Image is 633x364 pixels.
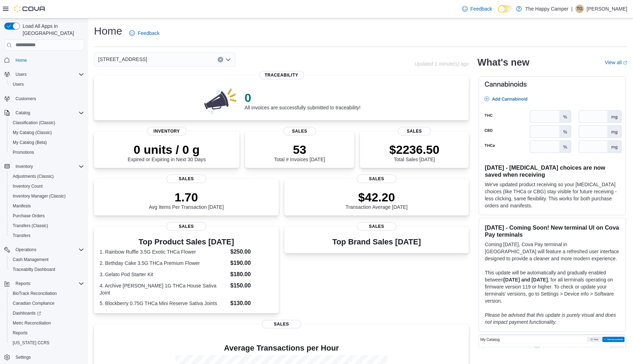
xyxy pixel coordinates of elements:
[7,318,87,328] button: Metrc Reconciliation
[149,190,224,204] p: 1.70
[10,329,84,337] span: Reports
[485,241,620,262] p: Coming [DATE], Cova Pay terminal in [GEOGRAPHIC_DATA] will feature a refreshed user interface des...
[13,120,55,126] span: Classification (Classic)
[13,203,31,209] span: Manifests
[16,354,31,360] span: Settings
[100,300,227,307] dt: 5. Blockberry 0.75G THCa Mini Reserve Sativa Joints
[13,140,47,145] span: My Catalog (Beta)
[13,183,43,189] span: Inventory Count
[13,193,66,199] span: Inventory Manager (Classic)
[1,162,87,171] button: Inventory
[498,5,513,13] input: Dark Mode
[274,142,325,162] div: Total # Invoices [DATE]
[16,110,30,116] span: Catalog
[13,245,84,254] span: Operations
[13,162,36,171] button: Inventory
[471,5,492,12] span: Feedback
[13,330,28,336] span: Reports
[525,5,568,13] p: The Happy Camper
[10,309,84,317] span: Dashboards
[13,340,49,346] span: [US_STATE] CCRS
[10,202,84,210] span: Manifests
[10,319,84,327] span: Metrc Reconciliation
[13,279,84,288] span: Reports
[7,79,87,89] button: Users
[10,222,51,230] a: Transfers (Classic)
[587,5,627,13] p: [PERSON_NAME]
[16,96,36,102] span: Customers
[7,181,87,191] button: Inventory Count
[7,138,87,147] button: My Catalog (Beta)
[10,192,69,200] a: Inventory Manager (Classic)
[10,309,44,317] a: Dashboards
[345,190,408,210] div: Transaction Average [DATE]
[459,2,495,16] a: Feedback
[13,320,51,326] span: Metrc Reconciliation
[7,231,87,241] button: Transfers
[166,175,206,183] span: Sales
[13,279,33,288] button: Reports
[13,213,45,219] span: Purchase Orders
[10,299,84,308] span: Canadian Compliance
[13,310,41,316] span: Dashboards
[10,222,84,230] span: Transfers (Classic)
[13,94,84,103] span: Customers
[244,91,360,105] p: 0
[13,301,54,306] span: Canadian Compliance
[10,289,60,298] a: BioTrack Reconciliation
[225,57,231,62] button: Open list of options
[13,257,48,262] span: Cash Management
[10,148,37,157] a: Promotions
[230,281,273,290] dd: $150.00
[345,190,408,204] p: $42.20
[128,142,206,157] p: 0 units / 0 g
[10,172,57,181] a: Adjustments (Classic)
[10,299,57,308] a: Canadian Compliance
[14,5,46,12] img: Cova
[7,171,87,181] button: Adjustments (Classic)
[10,212,84,220] span: Purchase Orders
[100,238,273,246] h3: Top Product Sales [DATE]
[1,93,87,104] button: Customers
[13,109,33,117] button: Catalog
[10,289,84,298] span: BioTrack Reconciliation
[94,24,122,38] h1: Home
[7,265,87,274] button: Traceabilty Dashboard
[485,224,620,238] h3: [DATE] - Coming Soon! New terminal UI on Cova Pay terminals
[283,127,316,135] span: Sales
[7,255,87,265] button: Cash Management
[10,172,84,181] span: Adjustments (Classic)
[259,71,304,79] span: Traceability
[10,182,84,190] span: Inventory Count
[605,60,627,65] a: View allExternal link
[498,13,498,13] span: Dark Mode
[10,138,50,147] a: My Catalog (Beta)
[230,270,273,279] dd: $180.00
[10,255,84,264] span: Cash Management
[10,265,58,274] a: Traceabilty Dashboard
[13,81,24,87] span: Users
[230,259,273,267] dd: $190.00
[10,119,58,127] a: Classification (Classic)
[13,109,84,117] span: Catalog
[575,5,584,13] div: Tyler Giamberini
[13,150,34,155] span: Promotions
[503,277,548,283] strong: [DATE] and [DATE]
[13,353,34,362] a: Settings
[398,127,431,135] span: Sales
[10,212,48,220] a: Purchase Orders
[7,338,87,348] button: [US_STATE] CCRS
[10,128,55,137] a: My Catalog (Classic)
[100,260,227,267] dt: 2. Birthday Cake 3.5G THCa Premium Flower
[147,127,187,135] span: Inventory
[7,289,87,298] button: BioTrack Reconciliation
[485,312,616,325] em: Please be advised that this update is purely visual and does not impact payment functionality.
[485,181,620,209] p: We've updated product receiving so your [MEDICAL_DATA] choices (like THCa or CBG) stay visible fo...
[7,308,87,318] a: Dashboards
[1,69,87,79] button: Users
[10,148,84,157] span: Promotions
[166,222,206,231] span: Sales
[7,201,87,211] button: Manifests
[13,95,39,103] a: Customers
[10,138,84,147] span: My Catalog (Beta)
